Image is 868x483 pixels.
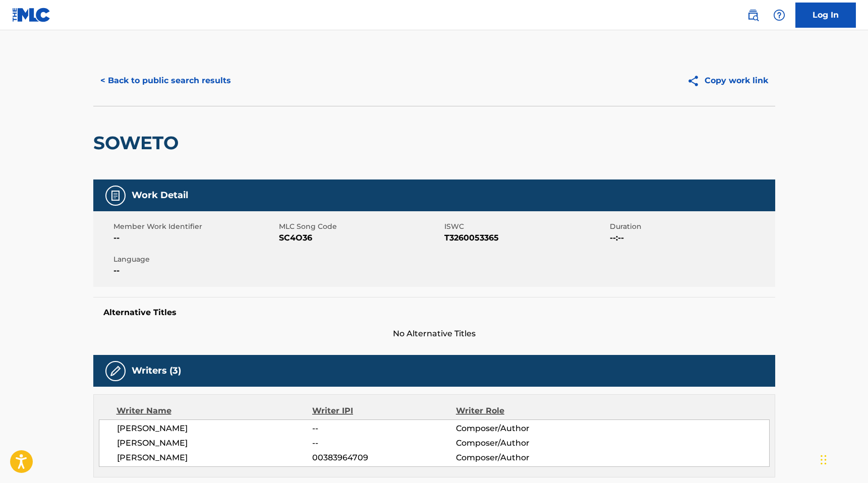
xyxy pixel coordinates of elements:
[103,308,765,318] h5: Alternative Titles
[113,254,276,265] span: Language
[444,221,607,232] span: ISWC
[132,365,181,377] h5: Writers (3)
[312,405,456,417] div: Writer IPI
[769,5,789,25] div: Help
[610,232,773,244] span: --:--
[747,9,759,21] img: search
[93,68,238,93] button: < Back to public search results
[279,221,442,232] span: MLC Song Code
[680,68,775,93] button: Copy work link
[456,405,587,417] div: Writer Role
[795,3,856,28] a: Log In
[117,452,313,464] span: [PERSON_NAME]
[117,422,313,435] span: [PERSON_NAME]
[279,232,442,244] span: SC4O36
[312,422,455,435] span: --
[93,328,775,340] span: No Alternative Titles
[113,232,276,244] span: --
[456,452,587,464] span: Composer/Author
[109,190,122,202] img: Work Detail
[312,452,455,464] span: 00383964709
[132,190,188,201] h5: Work Detail
[456,437,587,449] span: Composer/Author
[743,5,763,25] a: Public Search
[610,221,773,232] span: Duration
[456,422,587,435] span: Composer/Author
[821,445,827,475] div: Drag
[312,437,455,449] span: --
[12,8,51,22] img: MLC Logo
[113,265,276,277] span: --
[113,221,276,232] span: Member Work Identifier
[840,321,868,402] iframe: Resource Center
[773,9,785,21] img: help
[444,232,607,244] span: T3260053365
[117,405,313,417] div: Writer Name
[117,437,313,449] span: [PERSON_NAME]
[818,435,868,483] iframe: Chat Widget
[93,132,184,154] h2: SOWETO
[109,365,122,377] img: Writers
[687,75,705,87] img: Copy work link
